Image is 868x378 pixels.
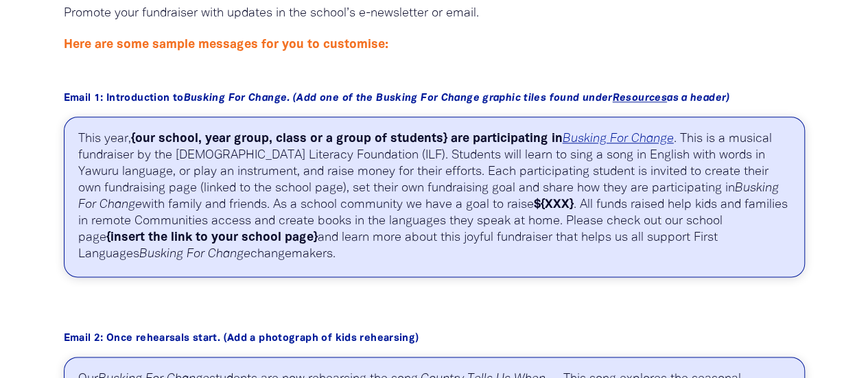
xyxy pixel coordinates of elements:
[613,93,667,103] a: Resources
[667,93,730,103] em: as a header)
[184,93,613,103] em: Busking For Change. (Add one of the Busking For Change graphic tiles found under
[106,232,318,243] strong: {insert the link to your school page}
[64,333,419,343] span: Email 2: Once rehearsals start. (Add a photograph of kids rehearsing)
[64,117,805,277] p: This year, . This is a musical fundraiser by the [DEMOGRAPHIC_DATA] Literacy Foundation (ILF). St...
[563,133,674,145] a: Busking For Change
[64,93,730,103] span: Email 1: Introduction to
[139,248,250,260] em: Busking For Change
[131,133,563,144] strong: {our school, year group, class or a group of students} are participating in
[64,39,388,50] span: Here are some sample messages for you to customise:
[78,182,779,211] em: Busking For Change
[64,5,805,22] p: Promote your fundraiser with updates in the school’s e-newsletter or email.
[534,199,574,210] strong: ${XXX}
